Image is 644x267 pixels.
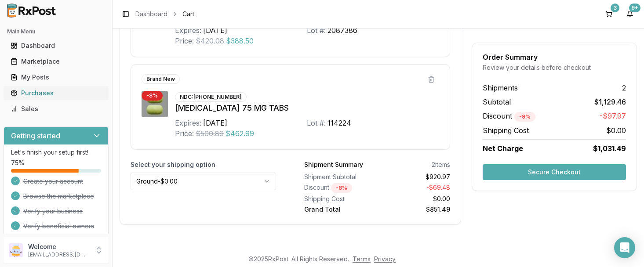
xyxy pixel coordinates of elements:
[196,128,224,139] span: $500.89
[307,25,326,36] div: Lot #:
[614,237,635,258] div: Open Intercom Messenger
[11,130,60,141] h3: Getting started
[7,28,105,35] h2: Main Menu
[7,38,105,54] a: Dashboard
[28,242,89,251] p: Welcome
[304,160,363,169] div: Shipment Summary
[483,144,523,153] span: Net Charge
[307,118,326,128] div: Lot #:
[4,102,109,116] button: Sales
[11,73,102,82] div: My Posts
[381,183,450,193] div: - $69.48
[304,195,374,203] div: Shipping Cost
[9,243,23,257] img: User avatar
[23,222,94,231] span: Verify beneficial owners
[611,4,619,12] div: 3
[304,183,374,193] div: Discount
[304,205,374,214] div: Grand Total
[304,173,374,181] div: Shipment Subtotal
[4,86,109,100] button: Purchases
[23,177,83,186] span: Create your account
[131,160,276,169] label: Select your shipping option
[327,25,357,36] div: 2087386
[353,255,371,263] a: Terms
[331,183,352,193] div: - 8 %
[175,102,439,114] div: [MEDICAL_DATA] 75 MG TABS
[175,128,194,139] div: Price:
[600,111,626,122] span: -$97.97
[203,118,227,128] div: [DATE]
[11,89,102,97] div: Purchases
[483,112,535,120] span: Discount
[175,118,201,128] div: Expires:
[175,25,201,36] div: Expires:
[142,74,180,84] div: Brand New
[182,10,194,18] span: Cart
[381,173,450,181] div: $920.97
[606,125,626,136] span: $0.00
[226,128,254,139] span: $462.99
[28,251,89,258] p: [EMAIL_ADDRESS][DOMAIN_NAME]
[432,160,450,169] div: 2 items
[11,105,102,113] div: Sales
[381,205,450,214] div: $851.49
[142,91,163,101] div: - 8 %
[622,83,626,93] span: 2
[7,101,105,117] a: Sales
[602,7,616,21] button: 3
[4,54,109,69] button: Marketplace
[142,91,168,117] img: Gemtesa 75 MG TABS
[226,36,254,46] span: $388.50
[11,148,101,157] p: Let's finish your setup first!
[11,41,102,50] div: Dashboard
[196,36,224,46] span: $420.08
[4,39,109,53] button: Dashboard
[23,192,94,201] span: Browse the marketplace
[4,4,60,18] img: RxPost Logo
[514,112,535,122] div: - 9 %
[483,54,626,61] div: Order Summary
[175,36,194,46] div: Price:
[7,54,105,69] a: Marketplace
[203,25,227,36] div: [DATE]
[327,118,351,128] div: 114224
[483,63,626,72] div: Review your details before checkout
[483,83,518,93] span: Shipments
[175,92,247,102] div: NDC: [PHONE_NUMBER]
[593,143,626,154] span: $1,031.49
[623,7,637,21] button: 9+
[381,195,450,203] div: $0.00
[4,70,109,84] button: My Posts
[135,10,194,18] nav: breadcrumb
[594,97,626,107] span: $1,129.46
[374,255,396,263] a: Privacy
[7,69,105,85] a: My Posts
[629,4,640,12] div: 9+
[483,164,626,180] button: Secure Checkout
[11,57,102,66] div: Marketplace
[7,85,105,101] a: Purchases
[483,97,511,107] span: Subtotal
[135,10,167,18] a: Dashboard
[483,125,529,136] span: Shipping Cost
[23,207,83,216] span: Verify your business
[11,159,24,167] span: 75 %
